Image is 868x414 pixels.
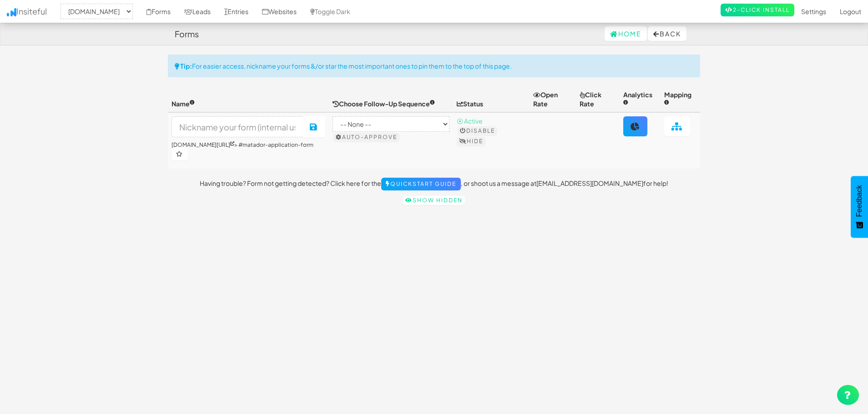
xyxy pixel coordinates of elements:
[172,141,234,148] a: [DOMAIN_NAME][URL]
[453,86,529,112] th: Status
[333,133,399,142] button: Auto-approve
[855,185,863,217] span: Feedback
[381,178,461,190] a: Quickstart Guide
[576,86,620,112] th: Click Rate
[851,176,868,238] button: Feedback - Show survey
[172,100,195,108] span: Name
[333,100,435,108] span: Choose Follow-Up Sequence
[7,8,16,16] img: icon.png
[664,90,691,108] span: Mapping
[458,126,497,135] button: Disable
[648,26,686,41] button: Back
[530,86,576,112] th: Open Rate
[457,117,483,125] span: ⦿ Active
[721,4,794,16] a: 2-Click Install
[172,116,303,137] input: Nickname your form (internal use only)
[457,137,485,146] button: Hide
[536,179,643,187] a: [EMAIL_ADDRESS][DOMAIN_NAME]
[168,178,700,190] p: Having trouble? Form not getting detected? Click here for the , or shoot us a message at for help!
[168,55,700,77] div: For easier access, nickname your forms &/or star the most important ones to pin them to the top o...
[175,30,199,39] h4: Forms
[172,142,325,160] h6: > #matador-application-form
[605,26,647,41] a: Home
[623,90,652,108] span: Analytics
[180,62,192,70] strong: Tip:
[403,196,465,205] a: Show hidden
